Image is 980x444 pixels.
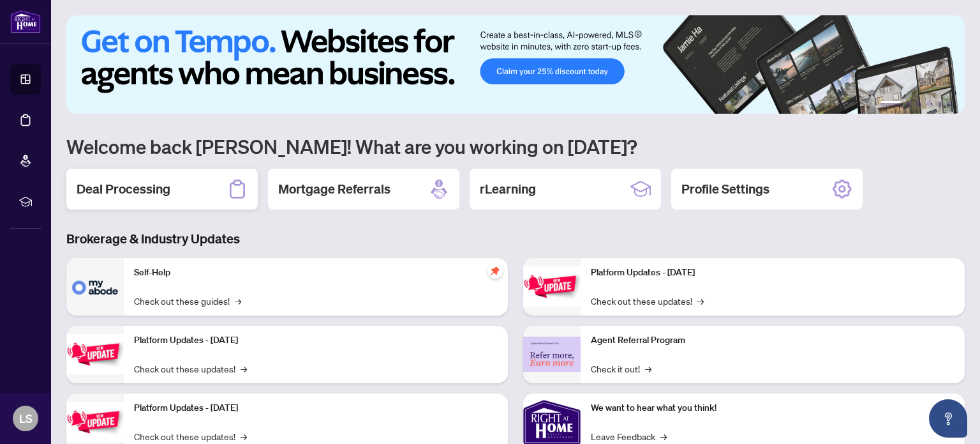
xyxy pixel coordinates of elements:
[947,101,952,106] button: 6
[591,294,704,308] a: Check out these updates!→
[591,401,954,415] p: We want to hear what you think!
[926,101,932,106] button: 4
[591,429,667,443] a: Leave Feedback→
[591,362,651,376] a: Check it out!→
[134,333,498,348] p: Platform Updates - [DATE]
[10,10,41,33] img: logo
[134,362,247,376] a: Check out these updates!→
[660,429,667,443] span: →
[523,337,581,372] img: Agent Referral Program
[480,180,536,198] h2: rLearning
[66,334,124,374] img: Platform Updates - September 16, 2025
[906,101,911,106] button: 2
[645,362,651,376] span: →
[77,180,170,198] h2: Deal Processing
[134,294,241,308] a: Check out these guides!→
[929,399,967,438] button: Open asap
[134,429,247,443] a: Check out these updates!→
[278,180,390,198] h2: Mortgage Referrals
[937,101,942,106] button: 5
[235,294,241,308] span: →
[66,402,124,442] img: Platform Updates - July 21, 2025
[697,294,704,308] span: →
[134,266,498,280] p: Self-Help
[591,266,954,280] p: Platform Updates - [DATE]
[66,134,965,158] h1: Welcome back [PERSON_NAME]! What are you working on [DATE]?
[19,410,33,427] span: LS
[241,362,247,376] span: →
[681,180,769,198] h2: Profile Settings
[880,101,901,106] button: 1
[66,15,965,114] img: Slide 0
[916,101,921,106] button: 3
[591,333,954,348] p: Agent Referral Program
[66,230,965,248] h3: Brokerage & Industry Updates
[241,429,247,443] span: →
[523,266,581,307] img: Platform Updates - June 23, 2025
[487,263,503,279] span: pushpin
[134,401,498,415] p: Platform Updates - [DATE]
[66,258,124,316] img: Self-Help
